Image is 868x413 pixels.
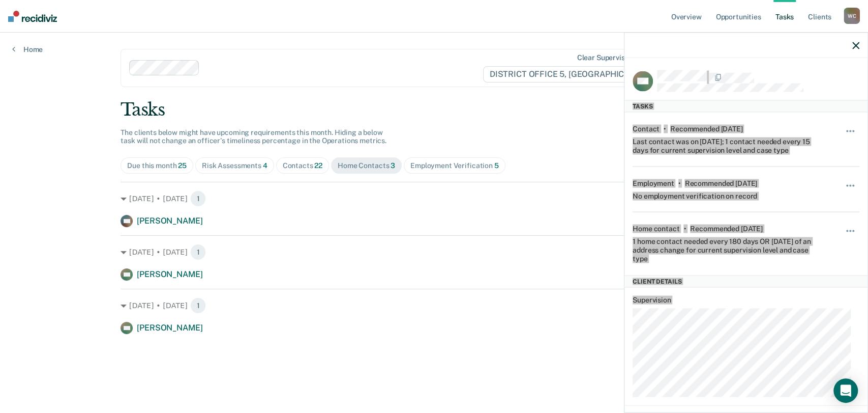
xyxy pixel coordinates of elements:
[137,323,202,333] span: [PERSON_NAME]
[127,161,187,170] div: Due this month
[633,187,757,200] div: No employment verification on record
[683,225,686,233] div: •
[314,161,322,170] span: 22
[633,233,822,263] div: 1 home contact needed every 180 days OR [DATE] of an address change for current supervision level...
[633,295,859,304] dt: Supervision
[483,66,666,82] span: DISTRICT OFFICE 5, [GEOGRAPHIC_DATA]
[190,190,206,207] span: 1
[690,225,762,233] div: Recommended 6 days ago
[670,125,742,133] div: Recommended 13 days ago
[178,161,187,170] span: 25
[833,378,858,403] div: Open Intercom Messenger
[8,11,57,22] img: Recidiviz
[633,125,660,133] div: Contact
[633,179,674,187] div: Employment
[338,161,395,170] div: Home Contacts
[12,45,43,54] a: Home
[844,8,860,24] div: W C
[190,297,206,314] span: 1
[121,244,747,260] div: [DATE] • [DATE]
[633,133,822,155] div: Last contact was on [DATE]; 1 contact needed every 15 days for current supervision level and case...
[190,244,206,260] span: 1
[391,161,395,170] span: 3
[121,99,747,120] div: Tasks
[410,161,499,170] div: Employment Verification
[678,179,681,187] div: •
[121,128,386,145] span: The clients below might have upcoming requirements this month. Hiding a below task will not chang...
[283,161,323,170] div: Contacts
[121,190,747,207] div: [DATE] • [DATE]
[684,179,757,187] div: Recommended 6 days ago
[137,216,202,226] span: [PERSON_NAME]
[263,161,267,170] span: 4
[633,225,679,233] div: Home contact
[202,161,267,170] div: Risk Assessments
[121,297,747,314] div: [DATE] • [DATE]
[624,100,867,113] div: Tasks
[137,269,202,279] span: [PERSON_NAME]
[624,275,867,287] div: Client Details
[664,125,666,133] div: •
[577,53,663,62] div: Clear supervision officers
[494,161,499,170] span: 5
